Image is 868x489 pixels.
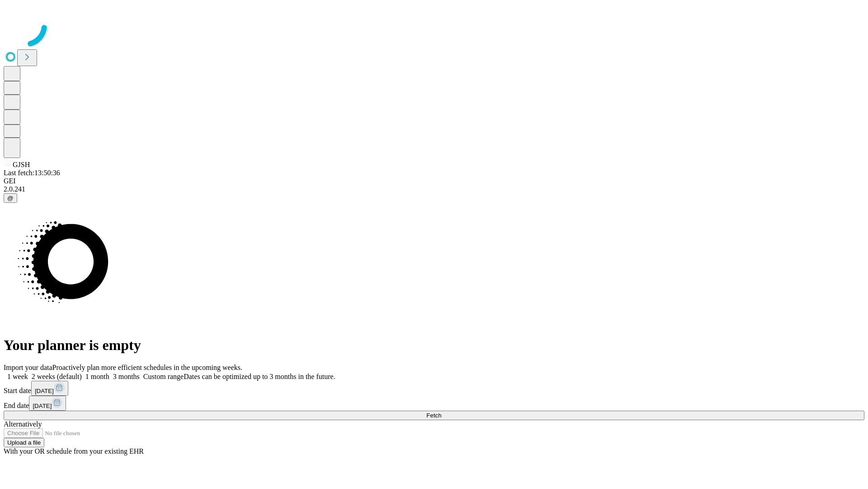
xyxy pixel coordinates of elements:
[52,364,242,371] span: Proactively plan more efficient schedules in the upcoming weeks.
[4,185,864,193] div: 2.0.241
[184,373,335,380] span: Dates can be optimized up to 3 months in the future.
[29,396,66,411] button: [DATE]
[4,396,864,411] div: End date
[426,412,441,419] span: Fetch
[4,381,864,396] div: Start date
[7,373,28,380] span: 1 week
[143,373,184,380] span: Custom range
[35,388,54,394] span: [DATE]
[32,373,82,380] span: 2 weeks (default)
[4,438,44,447] button: Upload a file
[85,373,109,380] span: 1 month
[31,381,68,396] button: [DATE]
[4,193,17,203] button: @
[4,411,864,420] button: Fetch
[13,161,30,168] span: GJSH
[7,195,14,201] span: @
[4,420,42,428] span: Alternatively
[4,447,144,455] span: With your OR schedule from your existing EHR
[4,169,60,177] span: Last fetch: 13:50:36
[4,364,52,371] span: Import your data
[113,373,140,380] span: 3 months
[4,177,864,185] div: GEI
[33,403,52,409] span: [DATE]
[4,337,864,354] h1: Your planner is empty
